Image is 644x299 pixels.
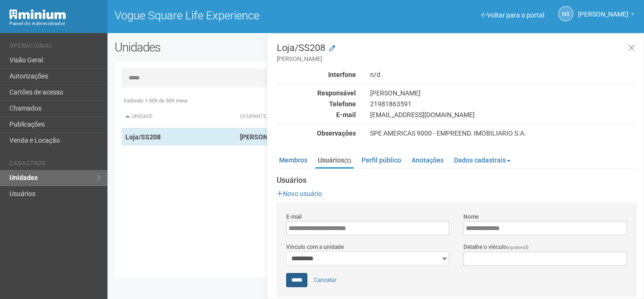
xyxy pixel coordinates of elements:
[359,153,404,167] a: Perfil público
[578,12,635,19] a: [PERSON_NAME]
[270,89,363,97] div: Responsável
[363,129,644,137] div: SPE AMERICAS 9000 - EMPREEND. IMOBILIARIO S.A.
[277,55,636,63] small: [PERSON_NAME]
[270,70,363,79] div: Interfone
[363,89,644,97] div: [PERSON_NAME]
[463,243,528,252] label: Detalhe o vínculo
[270,111,363,119] div: E-mail
[115,9,369,22] h1: Vogue Square Life Experience
[236,105,447,128] th: Ocupante: activate to sort column ascending
[9,43,100,52] li: Operacional
[344,157,351,164] small: (2)
[9,19,100,28] div: Painel do Administrador
[363,100,644,108] div: 21981863591
[9,9,66,19] img: Minium
[329,44,335,53] a: Modificar a unidade
[452,153,513,167] a: Dados cadastrais
[277,153,310,167] a: Membros
[409,153,446,167] a: Anotações
[481,11,544,19] a: Voltar para o portal
[270,129,363,137] div: Observações
[309,273,342,287] a: Cancelar
[578,1,628,18] span: Nicolle Silva
[277,190,322,197] a: Novo usuário
[9,160,100,170] li: Cadastros
[122,105,237,128] th: Unidade: activate to sort column descending
[507,245,528,250] span: (opcional)
[270,100,363,108] div: Telefone
[363,70,644,79] div: n/d
[463,213,479,221] label: Nome
[363,111,644,119] div: [EMAIL_ADDRESS][DOMAIN_NAME]
[122,97,630,105] div: Exibindo 1-509 de 509 itens
[315,153,354,169] a: Usuários(2)
[558,6,573,21] a: NS
[286,243,344,251] label: Vínculo com a unidade
[115,40,324,54] h2: Unidades
[125,133,161,141] strong: Loja/SS208
[286,213,302,221] label: E-mail
[277,176,636,185] strong: Usuários
[277,43,636,63] h3: Loja/SS208
[240,133,291,141] strong: [PERSON_NAME]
